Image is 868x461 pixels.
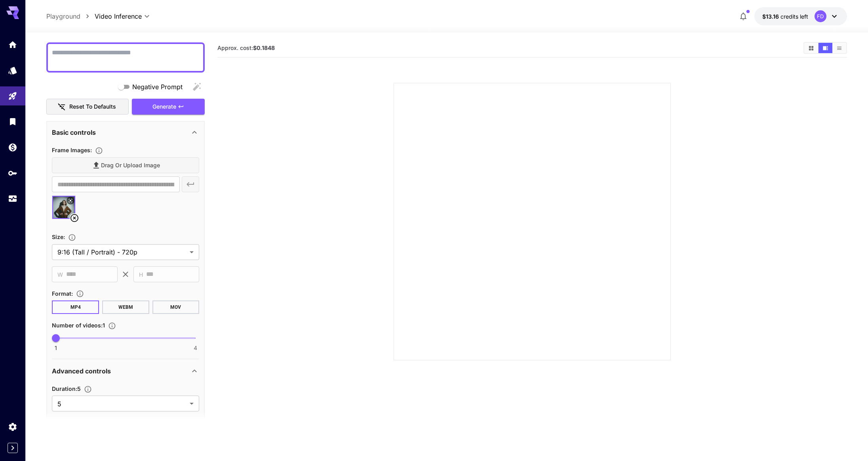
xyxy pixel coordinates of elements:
[52,366,111,376] p: Advanced controls
[8,443,18,453] button: Expand sidebar
[815,10,826,22] div: FD
[832,43,846,53] button: Show media in list view
[57,270,63,279] span: W
[194,344,197,352] span: 4
[92,147,106,155] button: Upload frame images.
[57,399,187,409] span: 5
[46,99,129,115] button: Reset to defaults
[139,270,143,279] span: H
[55,344,57,352] span: 1
[65,233,79,241] button: Adjust the dimensions of the generated image by specifying its width and height in pixels, or sel...
[102,300,149,314] button: WEBM
[52,233,65,240] span: Size :
[73,290,87,298] button: Choose the file format for the output video.
[52,147,92,153] span: Frame Images :
[8,40,17,50] div: Home
[217,44,275,51] span: Approx. cost:
[52,290,73,297] span: Format :
[8,91,17,101] div: Playground
[8,168,17,178] div: API Keys
[132,99,205,115] button: Generate
[81,385,95,393] button: Set the number of duration
[46,11,95,21] nav: breadcrumb
[52,322,105,329] span: Number of videos : 1
[52,123,199,142] div: Basic controls
[52,128,96,137] p: Basic controls
[46,11,80,21] a: Playground
[105,322,119,330] button: Specify how many videos to generate in a single request. Each video generation will be charged se...
[8,422,17,432] div: Settings
[8,142,17,152] div: Wallet
[152,300,200,314] button: MOV
[8,117,17,126] div: Library
[57,247,187,257] span: 9:16 (Tall / Portrait) - 720p
[253,44,275,51] b: $0.1848
[803,42,847,54] div: Show media in grid viewShow media in video viewShow media in list view
[152,102,176,112] span: Generate
[8,65,17,75] div: Models
[52,300,99,314] button: MP4
[819,43,832,53] button: Show media in video view
[754,7,847,25] button: $13.16245FD
[132,82,183,92] span: Negative Prompt
[762,13,780,20] span: $13.16
[8,194,17,204] div: Usage
[52,362,199,381] div: Advanced controls
[804,43,818,53] button: Show media in grid view
[762,12,808,21] div: $13.16245
[95,11,142,21] span: Video Inference
[52,385,81,392] span: Duration : 5
[780,13,808,20] span: credits left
